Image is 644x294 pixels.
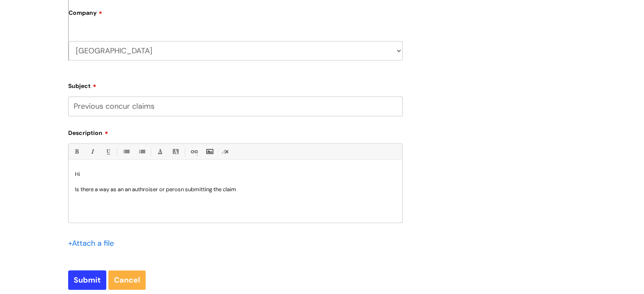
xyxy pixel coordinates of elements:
[170,146,181,157] a: Back Color
[188,146,199,157] a: Link
[220,146,230,157] a: Remove formatting (Ctrl-\)
[71,146,82,157] a: Bold (Ctrl-B)
[75,170,396,178] p: Hi
[121,146,131,157] a: • Unordered List (Ctrl-Shift-7)
[136,146,147,157] a: 1. Ordered List (Ctrl-Shift-8)
[68,80,403,90] label: Subject
[108,270,146,290] a: Cancel
[102,146,113,157] a: Underline(Ctrl-U)
[155,146,165,157] a: Font Color
[68,126,403,137] label: Description
[87,146,97,157] a: Italic (Ctrl-I)
[68,270,106,290] input: Submit
[75,186,396,193] p: Is there a way as an an authroiser or perosn submitting the claim
[68,236,119,250] div: Attach a file
[69,6,403,25] label: Company
[204,146,215,157] a: Insert Image...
